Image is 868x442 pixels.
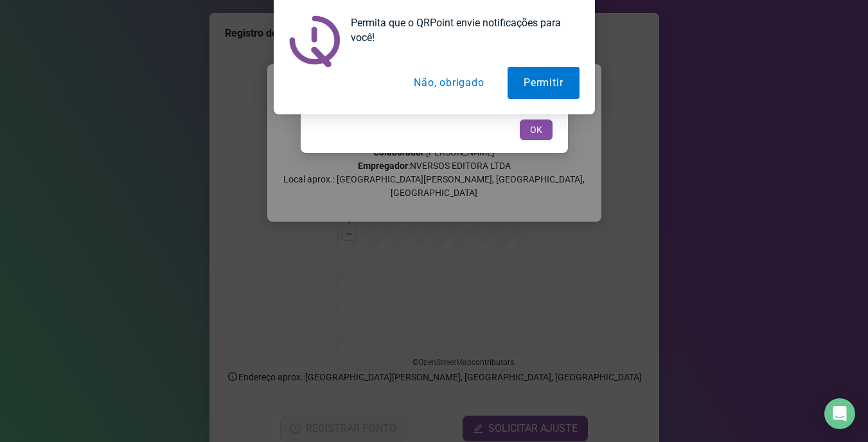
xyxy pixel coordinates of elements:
button: OK [520,119,553,140]
button: Permitir [508,67,579,99]
div: Permita que o QRPoint envie notificações para você! [341,15,580,45]
img: notification icon [289,15,341,67]
div: Open Intercom Messenger [824,398,855,429]
button: Não, obrigado [398,67,500,99]
span: OK [530,123,542,137]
